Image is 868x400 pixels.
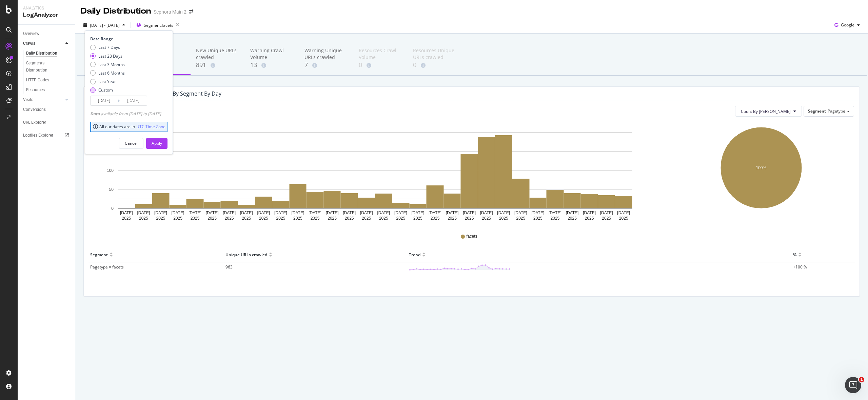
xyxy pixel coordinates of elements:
[225,249,267,260] div: Unique URLs crawled
[90,62,125,67] div: Last 3 Months
[156,216,165,221] text: 2025
[134,20,182,31] button: Segment:facets
[619,216,628,221] text: 2025
[23,119,70,126] a: URL Explorer
[293,216,302,221] text: 2025
[26,50,57,57] div: Daily Distribution
[250,61,294,69] div: 13
[196,47,239,61] div: New Unique URLs crawled
[98,70,125,76] div: Last 6 Months
[409,249,420,260] div: Trend
[89,122,661,224] svg: A chart.
[482,216,491,221] text: 2025
[276,216,285,221] text: 2025
[345,216,354,221] text: 2025
[480,211,493,215] text: [DATE]
[23,40,63,47] a: Crawls
[119,138,143,149] button: Cancel
[359,47,402,61] div: Resources Crawl Volume
[311,216,320,221] text: 2025
[756,165,767,170] text: 100%
[413,61,456,69] div: 0
[465,216,474,221] text: 2025
[362,216,371,221] text: 2025
[90,111,101,117] span: Data
[431,216,440,221] text: 2025
[91,96,118,105] input: Start Date
[585,216,594,221] text: 2025
[566,211,579,215] text: [DATE]
[274,211,287,215] text: [DATE]
[206,211,219,215] text: [DATE]
[23,30,70,37] a: Overview
[90,36,166,42] div: Date Range
[90,53,125,59] div: Last 28 Days
[120,211,133,215] text: [DATE]
[602,216,611,221] text: 2025
[107,168,114,173] text: 100
[499,216,508,221] text: 2025
[98,62,125,67] div: Last 3 Months
[600,211,613,215] text: [DATE]
[26,60,70,74] a: Segments Distribution
[154,211,167,215] text: [DATE]
[304,47,348,61] div: Warning Unique URLs crawled
[111,206,114,211] text: 0
[448,216,457,221] text: 2025
[120,96,147,105] input: End Date
[413,216,422,221] text: 2025
[396,216,405,221] text: 2025
[26,86,45,94] div: Resources
[223,211,236,215] text: [DATE]
[463,211,476,215] text: [DATE]
[250,47,294,61] div: Warning Crawl Volume
[429,211,441,215] text: [DATE]
[90,264,124,270] span: Pagetype = facets
[90,22,120,28] span: [DATE] - [DATE]
[26,50,70,57] a: Daily Distribution
[90,79,125,84] div: Last Year
[446,211,459,215] text: [DATE]
[90,249,108,260] div: Segment
[144,22,173,28] span: Segment: facets
[191,216,200,221] text: 2025
[122,216,131,221] text: 2025
[466,234,477,239] span: facets
[828,108,845,114] span: Pagetype
[379,216,388,221] text: 2025
[146,138,167,149] button: Apply
[98,44,120,50] div: Last 7 Days
[98,53,122,59] div: Last 28 Days
[514,211,527,215] text: [DATE]
[81,20,128,31] button: [DATE] - [DATE]
[343,211,356,215] text: [DATE]
[137,211,150,215] text: [DATE]
[793,249,796,260] div: %
[23,119,46,126] div: URL Explorer
[735,106,802,117] button: Count By [PERSON_NAME]
[23,132,53,139] div: Logfiles Explorer
[568,216,577,221] text: 2025
[257,211,270,215] text: [DATE]
[23,11,70,19] div: LogAnalyzer
[23,40,35,47] div: Crawls
[845,377,861,393] iframe: Intercom live chat
[23,106,70,113] a: Conversions
[90,111,161,117] div: available from [DATE] to [DATE]
[741,108,791,114] span: Count By Day
[309,211,321,215] text: [DATE]
[23,132,70,139] a: Logfiles Explorer
[136,124,165,129] a: UTC Time Zone
[412,211,425,215] text: [DATE]
[26,77,70,84] a: HTTP Codes
[189,211,201,215] text: [DATE]
[81,5,151,17] div: Daily Distribution
[125,140,138,146] div: Cancel
[23,96,63,103] a: Visits
[360,211,373,215] text: [DATE]
[832,20,863,31] button: Google
[240,211,253,215] text: [DATE]
[668,122,854,224] svg: A chart.
[859,377,864,382] span: 1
